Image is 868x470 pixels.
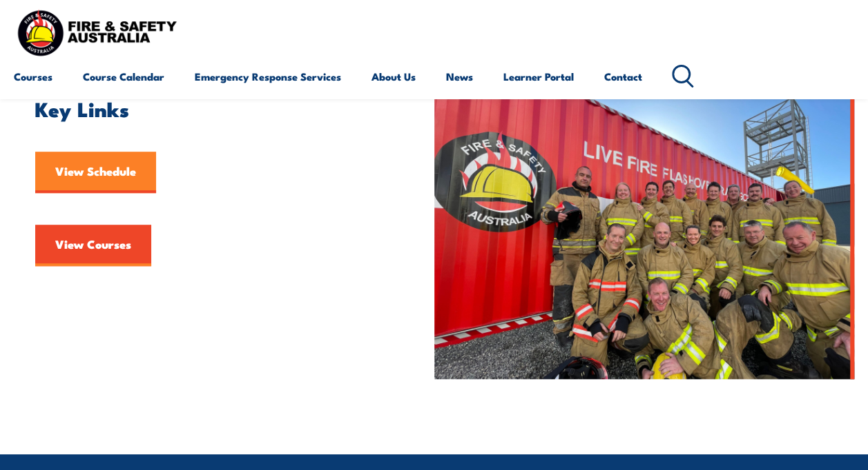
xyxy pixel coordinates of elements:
[434,65,855,379] img: FSA People – Team photo aug 2023
[35,225,151,266] a: View Courses
[35,152,156,193] a: View Schedule
[372,60,416,93] a: About Us
[503,60,574,93] a: Learner Portal
[14,60,52,93] a: Courses
[83,60,164,93] a: Course Calendar
[446,60,473,93] a: News
[604,60,642,93] a: Contact
[35,99,414,117] h2: Key Links
[195,60,341,93] a: Emergency Response Services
